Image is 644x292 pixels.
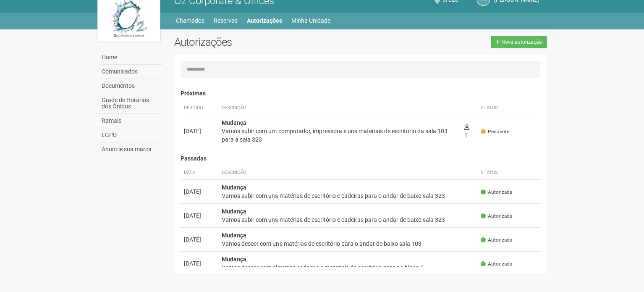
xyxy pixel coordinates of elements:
span: Autorizada [481,189,512,196]
strong: Mudança [222,232,246,239]
span: Autorizada [481,237,512,244]
th: Data [181,166,218,180]
th: Status [477,166,540,180]
th: Descrição [218,101,461,115]
span: 1 [464,124,469,139]
a: Anuncie sua marca [99,142,162,156]
th: Status [477,101,540,115]
div: [DATE] [184,187,215,196]
a: Documentos [99,79,162,93]
div: [DATE] [184,259,215,268]
strong: Mudança [222,184,246,191]
a: Home [99,50,162,65]
strong: Mudança [222,256,246,263]
h4: Passadas [181,155,540,162]
span: Autorizada [481,213,512,220]
div: Vamos descer com algumas cadeiras e materiais de escritório para no bloco 6 [222,263,474,272]
span: Nova autorização [501,39,542,45]
a: Ramais [99,114,162,128]
a: Comunicados [99,65,162,79]
h2: Autorizações [174,36,354,48]
a: Autorizações [247,15,282,26]
strong: Mudança [222,119,246,126]
div: [DATE] [184,127,215,135]
a: Chamados [176,15,204,26]
div: Vamos subir com uns matérias de escritório e cadeiras para o andar de baixo sala 323 [222,192,474,200]
div: [DATE] [184,211,215,220]
strong: Mudança [222,208,246,215]
div: Vamos descer com uns matérias de escritório para o andar de baixo sala 103 [222,239,474,248]
a: Reservas [214,15,238,26]
a: Minha Unidade [291,15,330,26]
div: [DATE] [184,235,215,244]
th: Descrição [218,166,477,180]
span: Pendente [481,128,509,135]
a: LGPD [99,128,162,142]
span: Autorizada [481,260,512,268]
a: Grade de Horários dos Ônibus [99,93,162,114]
h4: Próximas [181,90,540,97]
th: Período [181,101,218,115]
div: Vamos subir com um computador, impressora e uns materiais de escritorio da sala 103 para a sala 323 [222,127,457,144]
a: Nova autorização [491,36,547,48]
div: Vamos subir com uns matérias de escritório e cadeiras para o andar de baixo sala 323 [222,216,474,224]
